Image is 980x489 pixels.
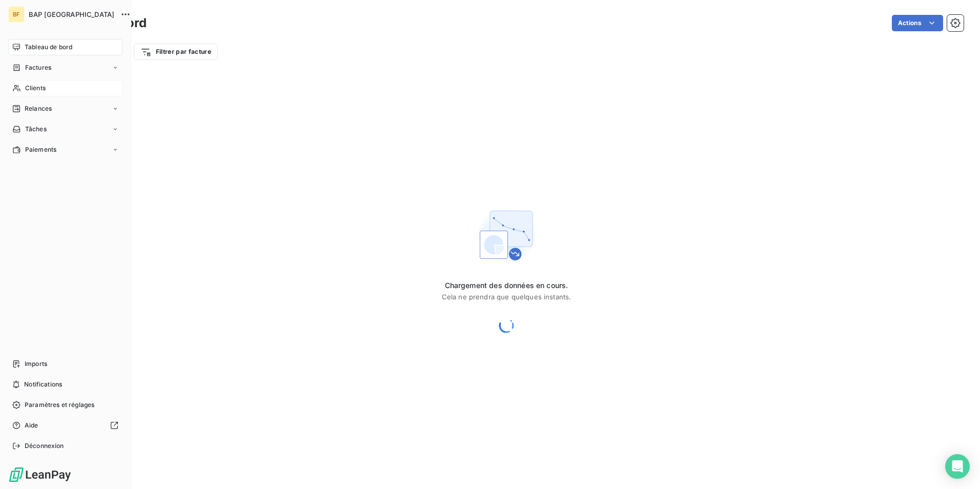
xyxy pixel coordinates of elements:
[25,359,47,369] span: Imports
[945,454,970,479] div: Open Intercom Messenger
[134,44,218,60] button: Filtrer par facture
[29,10,114,18] span: BAP [GEOGRAPHIC_DATA]
[8,417,122,434] a: Aide
[25,441,64,451] span: Déconnexion
[474,202,539,268] img: First time
[442,293,571,301] span: Cela ne prendra que quelques instants.
[8,466,72,483] img: Logo LeanPay
[892,15,943,31] button: Actions
[25,63,51,72] span: Factures
[25,84,46,93] span: Clients
[25,104,52,113] span: Relances
[24,380,62,389] span: Notifications
[25,43,72,52] span: Tableau de bord
[8,6,25,23] div: BF
[442,280,571,291] span: Chargement des données en cours.
[25,145,56,154] span: Paiements
[25,400,94,410] span: Paramètres et réglages
[25,125,47,134] span: Tâches
[25,421,38,430] span: Aide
